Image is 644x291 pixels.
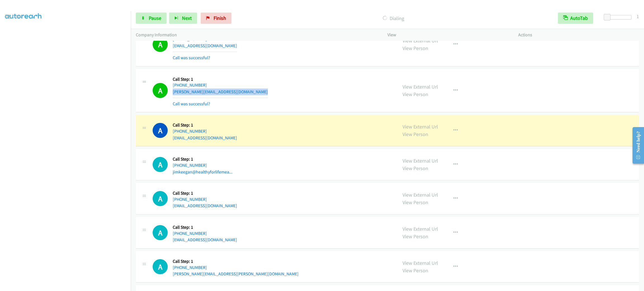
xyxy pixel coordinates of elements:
h1: A [153,259,168,274]
h5: Call Step: 1 [173,156,233,162]
h1: A [153,123,168,138]
span: Pause [149,15,161,21]
a: Call was successful? [173,101,210,106]
h1: A [153,225,168,240]
a: [PERSON_NAME][EMAIL_ADDRESS][DOMAIN_NAME] [173,89,268,94]
h1: A [153,157,168,172]
a: [EMAIL_ADDRESS][DOMAIN_NAME] [173,43,237,48]
button: AutoTab [558,13,593,24]
h5: Call Step: 1 [173,225,237,230]
a: [PHONE_NUMBER] [173,231,207,236]
button: Next [169,13,197,24]
h1: A [153,37,168,52]
a: [PHONE_NUMBER] [173,82,207,88]
iframe: Resource Center [628,123,644,168]
a: [EMAIL_ADDRESS][DOMAIN_NAME] [173,237,237,242]
a: View Person [402,233,428,240]
h1: A [153,191,168,206]
p: Actions [518,32,639,38]
a: View Person [402,267,428,274]
h5: Call Step: 1 [173,122,237,128]
a: View Person [402,199,428,206]
div: The call is yet to be attempted [153,225,168,240]
a: View Person [402,131,428,137]
div: The call is yet to be attempted [153,259,168,274]
a: View Person [402,165,428,171]
a: [PERSON_NAME][EMAIL_ADDRESS][PERSON_NAME][DOMAIN_NAME] [173,271,299,276]
a: View External Url [402,226,438,232]
a: View External Url [402,158,438,164]
a: [EMAIL_ADDRESS][DOMAIN_NAME] [173,135,237,140]
div: 1 [636,13,639,20]
a: My Lists [5,13,22,19]
a: [PHONE_NUMBER] [173,265,207,270]
a: [PHONE_NUMBER] [173,197,207,202]
h5: Call Step: 1 [173,190,237,196]
a: View Person [402,45,428,51]
a: [PHONE_NUMBER] [173,128,207,134]
a: View External Url [402,260,438,266]
a: [PHONE_NUMBER] [173,163,207,168]
h5: Call Step: 1 [173,77,268,82]
a: jimkeegan@healthyforlifemea... [173,169,233,175]
a: [EMAIL_ADDRESS][DOMAIN_NAME] [173,203,237,208]
a: Call was successful? [173,55,210,60]
a: View External Url [402,37,438,44]
span: Finish [214,15,226,21]
p: Dialing [239,15,548,22]
a: View Person [402,91,428,97]
iframe: To enrich screen reader interactions, please activate Accessibility in Grammarly extension settings [5,25,131,290]
a: View External Url [402,84,438,90]
a: [PHONE_NUMBER] [173,37,207,42]
h1: A [153,83,168,98]
p: View [387,32,508,38]
p: Company Information [136,32,377,38]
a: View External Url [402,192,438,198]
a: Finish [201,13,231,24]
h5: Call Step: 1 [173,259,299,264]
a: Pause [136,13,167,24]
a: View External Url [402,123,438,130]
span: Next [182,15,192,21]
